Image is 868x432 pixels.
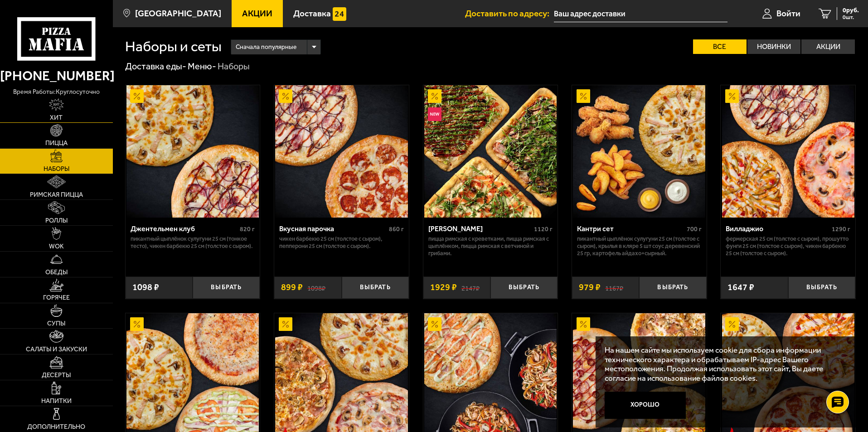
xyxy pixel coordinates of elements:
p: Чикен Барбекю 25 см (толстое с сыром), Пепперони 25 см (толстое с сыром). [279,235,404,250]
p: На нашем сайте мы используем cookie для сбора информации технического характера и обрабатываем IP... [605,345,842,383]
span: 1120 г [534,225,553,233]
a: АкционныйВкусная парочка [274,85,409,218]
span: Роллы [45,218,68,224]
button: Выбрать [788,277,855,299]
span: [GEOGRAPHIC_DATA] [135,9,221,18]
span: Хит [50,115,63,121]
span: 1929 ₽ [430,283,457,292]
img: Акционный [725,317,739,331]
span: Войти [776,9,800,18]
s: 1098 ₽ [307,283,325,292]
span: Горячее [43,295,70,301]
span: Наборы [44,166,69,172]
button: Хорошо [605,392,686,419]
p: Пицца Римская с креветками, Пицца Римская с цыплёнком, Пицца Римская с ветчиной и грибами. [428,235,553,257]
span: 700 г [687,225,702,233]
span: 0 руб. [843,7,859,14]
a: АкционныйНовинкаМама Миа [423,85,558,218]
div: [PERSON_NAME] [428,224,532,233]
span: 1290 г [832,225,850,233]
span: Доставить по адресу: [465,9,554,18]
h1: Наборы и сеты [125,39,222,54]
img: Акционный [577,89,590,103]
p: Пикантный цыплёнок сулугуни 25 см (толстое с сыром), крылья в кляре 5 шт соус деревенский 25 гр, ... [577,235,702,257]
span: Супы [47,320,65,327]
img: Акционный [130,317,144,331]
a: АкционныйВилладжио [721,85,855,218]
a: АкционныйКантри сет [572,85,707,218]
span: 0 шт. [843,15,859,20]
span: Доставка [293,9,331,18]
button: Выбрать [639,277,706,299]
span: 979 ₽ [579,283,601,292]
img: Кантри сет [573,85,705,218]
img: 15daf4d41897b9f0e9f617042186c801.svg [333,7,346,21]
input: Ваш адрес доставки [554,5,727,22]
span: 1098 ₽ [132,283,159,292]
img: Акционный [428,89,441,103]
s: 1167 ₽ [605,283,623,292]
s: 2147 ₽ [461,283,480,292]
a: Меню- [188,61,216,72]
div: Вилладжио [726,224,829,233]
span: 1647 ₽ [727,283,754,292]
button: Выбрать [193,277,260,299]
span: Акции [242,9,272,18]
img: Вилладжио [722,85,854,218]
span: Обеды [45,269,68,276]
span: Римская пицца [30,192,83,198]
div: Наборы [218,61,250,73]
span: Напитки [41,398,72,404]
label: Акции [801,39,855,54]
p: Фермерская 25 см (толстое с сыром), Прошутто Фунги 25 см (толстое с сыром), Чикен Барбекю 25 см (... [726,235,850,257]
button: Выбрать [342,277,409,299]
img: Акционный [577,317,590,331]
span: 860 г [389,225,404,233]
span: 899 ₽ [281,283,303,292]
span: Пицца [45,140,68,146]
label: Новинки [747,39,801,54]
a: Доставка еды- [125,61,186,72]
div: Вкусная парочка [279,224,387,233]
span: WOK [49,243,64,250]
div: Джентельмен клуб [131,224,238,233]
div: Кантри сет [577,224,684,233]
span: Десерты [42,372,71,379]
img: Мама Миа [424,85,557,218]
img: Акционный [279,89,292,103]
button: Выбрать [490,277,558,299]
img: Акционный [428,317,441,331]
label: Все [693,39,747,54]
span: 820 г [240,225,255,233]
img: Джентельмен клуб [126,85,259,218]
img: Новинка [428,107,441,121]
img: Вкусная парочка [275,85,407,218]
p: Пикантный цыплёнок сулугуни 25 см (тонкое тесто), Чикен Барбекю 25 см (толстое с сыром). [131,235,255,250]
a: АкционныйДжентельмен клуб [126,85,260,218]
img: Акционный [279,317,292,331]
span: Салаты и закуски [26,346,87,353]
img: Акционный [130,89,144,103]
span: Дополнительно [27,424,85,430]
span: Сначала популярные [236,39,296,56]
img: Акционный [725,89,739,103]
